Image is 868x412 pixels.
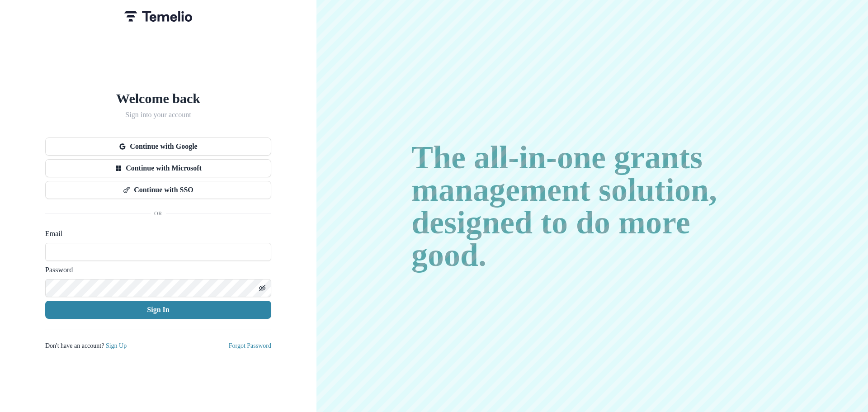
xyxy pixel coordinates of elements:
a: Sign Up [123,342,147,350]
h1: Welcome back [45,90,271,107]
button: Toggle password visibility [255,281,269,295]
button: Continue with SSO [45,181,271,199]
h2: Sign into your account [45,110,271,119]
p: Don't have an account? [45,341,147,350]
button: Continue with Google [45,137,271,156]
img: Temelio [124,11,192,22]
a: Forgot Password [218,342,271,350]
label: Password [45,265,266,275]
button: Continue with Microsoft [45,159,271,177]
label: Email [45,228,266,239]
button: Sign In [45,301,271,319]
